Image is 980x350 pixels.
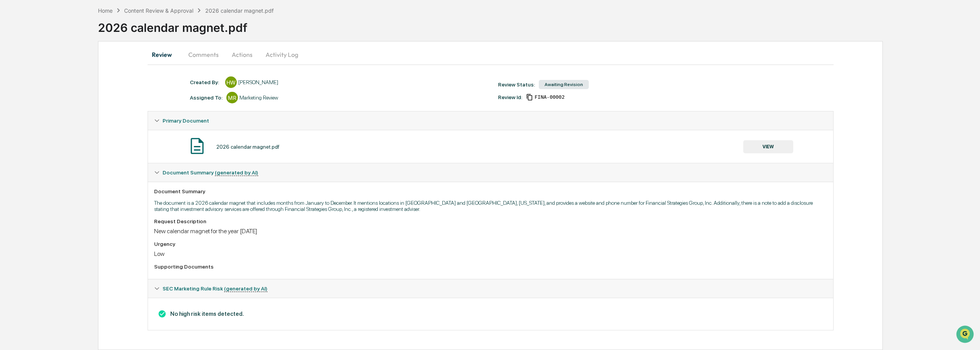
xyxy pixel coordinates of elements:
div: Start new chat [26,59,126,66]
div: 🔎 [8,112,14,118]
p: The document is a 2026 calendar magnet that includes months from January to December. It mentions... [154,200,827,212]
div: Content Review & Approval [124,7,193,14]
div: SEC Marketing Rule Risk (generated by AI) [148,279,833,298]
button: Review [148,45,182,64]
span: Document Summary [163,169,258,176]
u: (generated by AI) [215,169,258,176]
div: New calendar magnet for the year [DATE] [154,227,827,235]
div: Document Summary (generated by AI) [148,182,833,279]
div: Low [154,250,827,257]
div: Primary Document [148,111,833,130]
div: Assigned To: [190,95,223,101]
button: Start new chat [131,61,140,70]
button: Actions [225,45,259,64]
div: Created By: ‎ ‎ [190,79,221,85]
div: Marketing Review [239,95,278,101]
span: Data Lookup [15,111,48,119]
div: Awaiting Revision [539,80,589,89]
span: Pylon [76,130,93,136]
div: HW [225,76,237,88]
div: Document Summary [154,188,827,194]
div: Review Id: [498,94,522,100]
a: 🗄️Attestations [53,94,98,108]
div: Urgency [154,241,827,247]
div: MR [226,92,238,103]
button: Comments [182,45,225,64]
div: 2026 calendar magnet.pdf [205,7,274,14]
span: SEC Marketing Rule Risk [163,285,267,292]
div: 🗄️ [56,98,62,104]
img: 1746055101610-c473b297-6a78-478c-a979-82029cc54cd1 [8,59,22,73]
img: Document Icon [188,136,207,156]
div: Home [98,7,113,14]
div: Supporting Documents [154,264,827,270]
div: 🖐️ [8,98,14,104]
a: 🖐️Preclearance [5,94,53,108]
p: How can we help? [8,16,140,28]
span: Primary Document [163,118,209,124]
h3: No high risk items detected. [154,310,827,318]
div: Review Status: [498,81,535,88]
div: secondary tabs example [148,45,834,64]
a: 🔎Data Lookup [5,108,51,122]
div: 2026 calendar magnet.pdf [216,144,279,150]
div: Request Description [154,218,827,224]
span: Attestations [63,97,95,105]
div: [PERSON_NAME] [238,79,278,85]
iframe: Open customer support [955,325,976,345]
span: Preclearance [15,97,50,105]
div: Document Summary (generated by AI) [148,163,833,182]
span: b5a3e47b-eb7a-490f-b829-2bd9e82dfb18 [535,94,565,100]
div: Document Summary (generated by AI) [148,298,833,330]
button: VIEW [743,140,793,153]
u: (generated by AI) [224,285,267,292]
div: 2026 calendar magnet.pdf [98,15,980,35]
div: Primary Document [148,130,833,163]
button: Activity Log [259,45,304,64]
div: We're available if you need us! [26,66,97,73]
a: Powered byPylon [54,130,93,136]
